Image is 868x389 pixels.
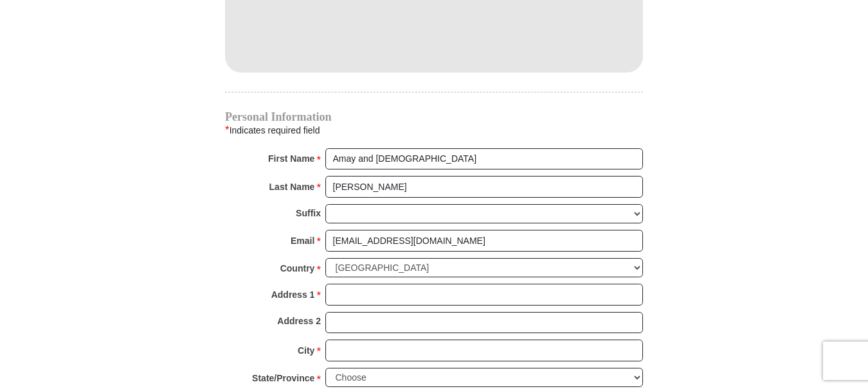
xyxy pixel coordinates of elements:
strong: Country [280,259,315,277]
strong: Last Name [269,178,315,196]
div: Indicates required field [225,122,643,139]
strong: Suffix [296,204,321,222]
strong: City [298,341,314,359]
strong: First Name [268,150,314,168]
strong: Address 1 [271,286,315,304]
h4: Personal Information [225,112,643,122]
strong: Email [291,232,314,250]
strong: State/Province [252,369,314,387]
strong: Address 2 [277,312,321,330]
